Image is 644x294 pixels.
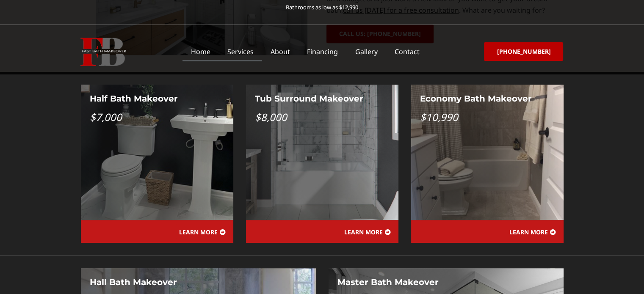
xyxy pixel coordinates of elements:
span: LEARN MORE [179,229,218,235]
h4: Half Bath Makeover [90,93,224,104]
a: Financing [299,42,346,61]
a: Contact [386,42,428,61]
a: Services [219,42,262,61]
p: $10,990 [420,112,555,122]
p: $7,000 [90,112,224,122]
a: [PHONE_NUMBER] [484,42,563,61]
h4: Master Bath Makeover [337,277,555,287]
a: LEARN MORE [506,224,559,239]
a: LEARN MORE [341,224,394,239]
span: LEARN MORE [344,229,383,235]
a: Home [182,42,219,61]
h4: Economy Bath Makeover [420,93,555,104]
p: $8,000 [255,112,390,122]
a: LEARN MORE [176,224,229,239]
img: Fast Bath Makeover icon [80,38,126,66]
span: [PHONE_NUMBER] [497,49,550,55]
h4: Hall Bath Makeover [90,277,307,287]
h4: Tub Surround Makeover [255,93,390,104]
span: LEARN MORE [509,229,548,235]
a: Gallery [346,42,386,61]
a: About [262,42,299,61]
